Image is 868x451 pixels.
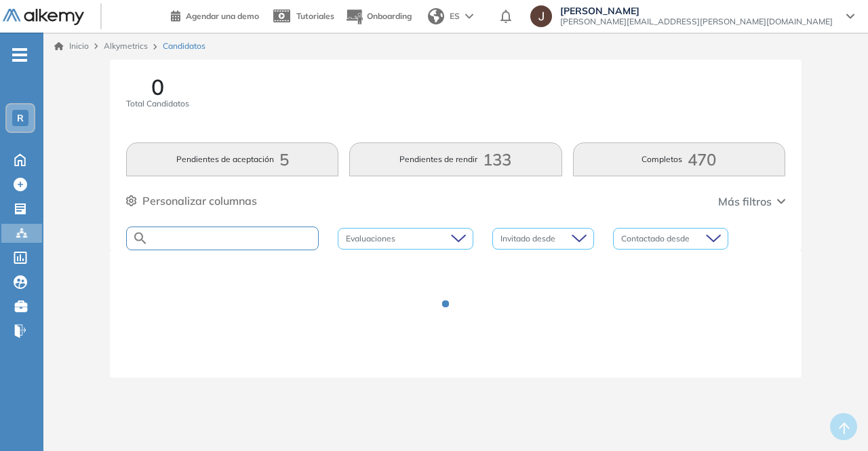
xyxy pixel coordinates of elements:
span: [PERSON_NAME][EMAIL_ADDRESS][PERSON_NAME][DOMAIN_NAME] [560,16,833,27]
button: Personalizar columnas [126,193,257,209]
button: Onboarding [345,2,412,31]
span: 0 [151,76,164,98]
a: Agendar una demo [171,7,259,23]
button: Más filtros [718,193,785,210]
img: world [428,8,444,24]
img: Logo [3,9,84,26]
span: Alkymetrics [104,41,148,51]
img: SEARCH_ALT [132,230,149,247]
button: Pendientes de rendir133 [349,142,561,176]
button: Pendientes de aceptación5 [126,142,338,176]
span: Agendar una demo [186,11,259,21]
img: arrow [465,14,473,19]
span: ES [450,10,460,22]
span: Total Candidatos [126,98,189,110]
button: Completos470 [573,142,785,176]
i: - [12,54,27,56]
a: Inicio [54,40,89,52]
span: [PERSON_NAME] [560,5,833,16]
span: Más filtros [718,193,772,210]
span: Personalizar columnas [142,193,257,209]
span: Tutoriales [296,11,334,21]
span: Onboarding [367,11,412,21]
span: R [17,113,24,123]
span: Candidatos [163,40,205,52]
